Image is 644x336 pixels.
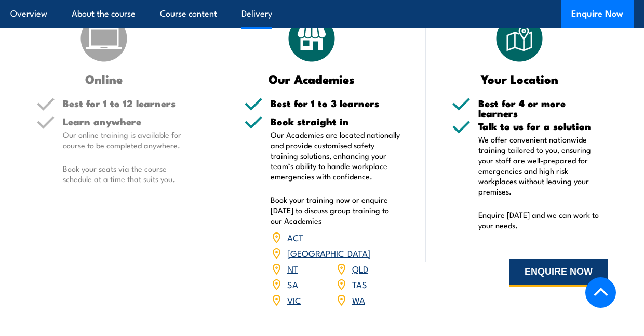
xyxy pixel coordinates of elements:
[271,195,400,226] p: Book your training now or enquire [DATE] to discuss group training to our Academies
[287,293,301,306] a: VIC
[478,210,608,230] p: Enquire [DATE] and we can work to your needs.
[63,163,192,184] p: Book your seats via the course schedule at a time that suits you.
[271,117,400,126] h5: Book straight in
[36,73,171,85] h3: Online
[352,262,368,275] a: QLD
[478,121,608,131] h5: Talk to us for a solution
[287,231,303,243] a: ACT
[63,117,192,126] h5: Learn anywhere
[244,73,379,85] h3: Our Academies
[287,278,298,290] a: SA
[63,130,192,150] p: Our online training is available for course to be completed anywhere.
[271,98,400,108] h5: Best for 1 to 3 learners
[63,98,192,108] h5: Best for 1 to 12 learners
[352,278,367,290] a: TAS
[287,247,371,259] a: [GEOGRAPHIC_DATA]
[478,98,608,118] h5: Best for 4 or more learners
[509,259,608,287] button: ENQUIRE NOW
[478,134,608,197] p: We offer convenient nationwide training tailored to you, ensuring your staff are well-prepared fo...
[287,262,298,275] a: NT
[452,73,587,85] h3: Your Location
[352,293,365,306] a: WA
[271,130,400,182] p: Our Academies are located nationally and provide customised safety training solutions, enhancing ...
